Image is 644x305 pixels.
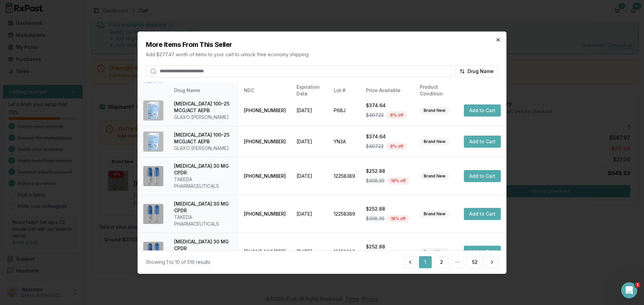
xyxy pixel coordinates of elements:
td: [PHONE_NUMBER] [238,95,291,126]
button: Add to Cart [464,170,501,182]
td: 12258389 [328,157,361,195]
img: Breo Ellipta 100-25 MCG/ACT AEPB [143,132,163,152]
div: TAKEDA PHARMACEUTICALS [174,176,233,189]
span: Drug Name [468,68,494,74]
td: [DATE] [291,233,329,271]
button: 1 [419,256,432,268]
span: $407.22 [366,143,384,150]
div: [MEDICAL_DATA] 100-25 MCG/ACT AEPB [174,100,233,114]
td: [PHONE_NUMBER] [238,157,291,195]
td: 12258389 [328,195,361,233]
th: Lot # [328,82,361,98]
div: TAKEDA PHARMACEUTICALS [174,214,233,227]
img: Dexilant 30 MG CPDR [143,166,163,186]
th: Expiration Date [291,82,329,98]
button: 2 [434,256,449,268]
th: Drug Name [169,82,238,98]
div: $374.64 [366,133,409,140]
td: P68J [328,95,361,126]
div: [MEDICAL_DATA] 30 MG CPDR [174,238,233,252]
span: 1 [635,282,640,288]
img: Dexilant 30 MG CPDR [143,242,163,262]
span: $308.39 [366,215,384,222]
button: 52 [466,256,483,268]
button: Drug Name [455,65,498,77]
td: [PHONE_NUMBER] [238,233,291,271]
div: 18 % off [387,177,409,184]
th: Product Condition [415,82,459,98]
div: $252.88 [366,243,409,250]
h2: More Items From This Seller [146,40,498,49]
td: [DATE] [291,195,329,233]
div: [MEDICAL_DATA] 30 MG CPDR [174,201,233,214]
div: 8 % off [386,111,407,119]
div: [MEDICAL_DATA] 100-25 MCG/ACT AEPB [174,132,233,145]
div: $252.88 [366,168,409,174]
span: $308.39 [366,177,384,184]
div: Brand New [420,107,449,114]
iframe: Intercom live chat [621,282,637,298]
div: GLAXO [PERSON_NAME] [174,114,233,121]
img: Dexilant 30 MG CPDR [143,204,163,224]
td: [DATE] [291,126,329,157]
img: Breo Ellipta 100-25 MCG/ACT AEPB [143,100,163,121]
div: $374.64 [366,102,409,109]
div: [MEDICAL_DATA] 30 MG CPDR [174,163,233,176]
button: Add to Cart [464,246,501,258]
span: $407.22 [366,112,384,119]
div: 8 % off [386,143,407,150]
div: 18 % off [387,215,409,222]
td: YN3A [328,126,361,157]
td: [DATE] [291,157,329,195]
div: Brand New [420,248,449,255]
p: Add $277.47 worth of items to your cart to unlock free economy shipping. [146,51,498,58]
div: Brand New [420,138,449,145]
td: [DATE] [291,95,329,126]
div: GLAXO [PERSON_NAME] [174,145,233,152]
button: Add to Cart [464,104,501,117]
div: Brand New [420,210,449,218]
div: Brand New [420,172,449,180]
div: Showing 1 to 10 of 516 results [146,259,210,265]
button: Add to Cart [464,136,501,148]
td: [PHONE_NUMBER] [238,195,291,233]
button: Add to Cart [464,208,501,220]
th: NDC [238,82,291,98]
div: $252.88 [366,206,409,212]
td: 12258389 [328,233,361,271]
th: Price Available [361,82,415,98]
td: [PHONE_NUMBER] [238,126,291,157]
